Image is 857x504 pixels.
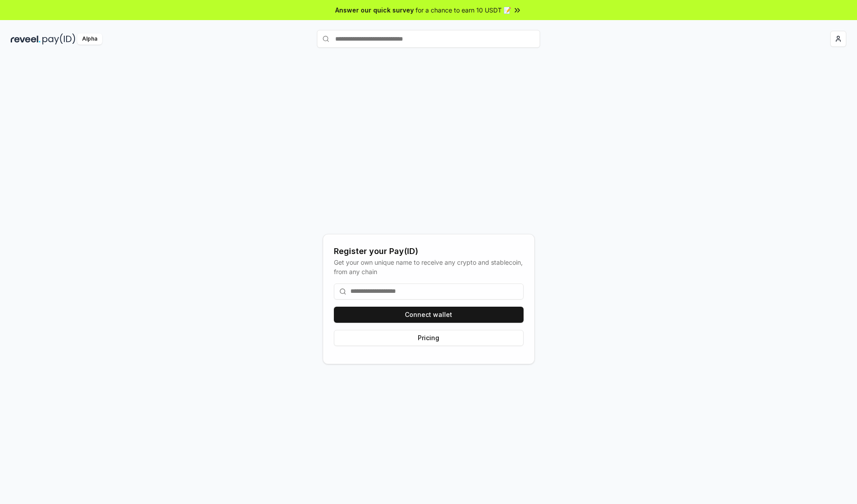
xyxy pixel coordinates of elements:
div: Get your own unique name to receive any crypto and stablecoin, from any chain [334,258,524,276]
span: for a chance to earn 10 USDT 📝 [416,5,511,15]
button: Pricing [334,330,524,346]
img: reveel_dark [11,33,41,45]
img: pay_id [42,33,75,45]
span: Answer our quick survey [335,5,414,15]
div: Register your Pay(ID) [334,245,524,258]
div: Alpha [77,33,102,45]
button: Connect wallet [334,307,524,323]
